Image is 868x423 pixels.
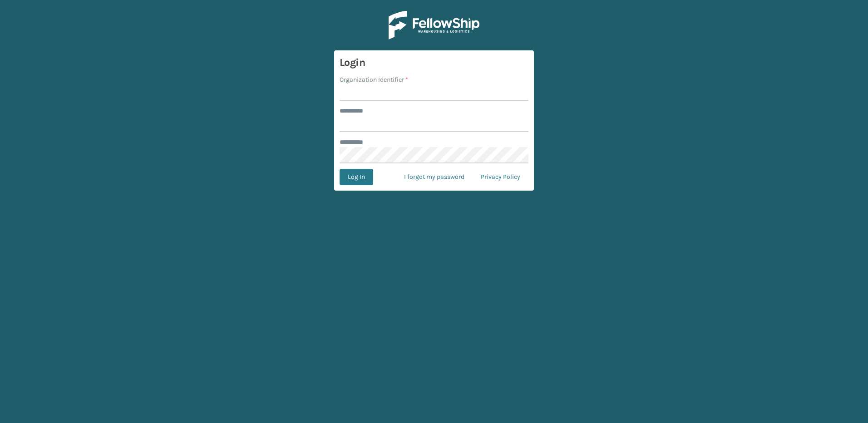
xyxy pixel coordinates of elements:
[340,169,373,185] button: Log In
[389,11,479,39] img: Logo
[340,75,408,84] label: Organization Identifier
[396,169,473,185] a: I forgot my password
[340,56,528,69] h3: Login
[473,169,528,185] a: Privacy Policy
